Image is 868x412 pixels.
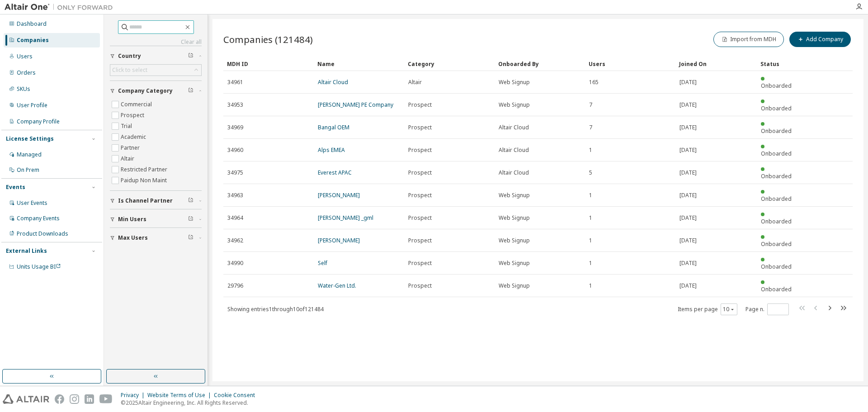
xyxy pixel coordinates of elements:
span: Max Users [118,234,148,242]
button: Import from MDH [713,32,784,47]
span: Onboarded [761,195,792,203]
span: Web Signup [499,214,530,222]
span: 34990 [227,260,243,267]
label: Prospect [121,110,146,121]
button: Max Users [110,228,202,248]
div: Cookie Consent [214,392,260,399]
div: On Prem [17,166,39,174]
div: Companies [17,37,49,44]
span: Web Signup [499,237,530,244]
span: 1 [589,282,592,289]
button: Country [110,46,202,66]
a: Water-Gen Ltd. [318,282,356,289]
div: Users [589,57,672,71]
span: 1 [589,147,592,154]
span: 34969 [227,124,243,131]
span: [DATE] [679,237,697,244]
span: Is Channel Partner [118,197,173,204]
div: Click to select [112,66,147,74]
div: SKUs [17,85,30,93]
span: 29796 [227,282,243,289]
span: [DATE] [679,101,697,109]
div: Category [408,57,491,71]
div: Company Profile [17,118,60,125]
a: Alps EMEA [318,146,345,154]
span: Web Signup [499,260,530,267]
div: Users [17,53,33,60]
label: Trial [121,121,134,132]
span: 7 [589,101,592,109]
span: Page n. [745,303,789,315]
span: Prospect [408,260,432,267]
span: 5 [589,169,592,176]
img: youtube.svg [99,394,113,404]
span: Altair Cloud [499,124,529,131]
span: Prospect [408,147,432,154]
span: Items per page [678,303,737,315]
img: altair_logo.svg [3,394,49,404]
div: User Events [17,199,47,207]
label: Commercial [121,99,154,110]
span: Units Usage BI [17,263,61,270]
button: Add Company [789,32,851,47]
span: 34960 [227,147,243,154]
a: Altair Cloud [318,78,348,86]
a: Clear all [110,38,202,46]
span: Prospect [408,192,432,199]
div: MDH ID [227,57,310,71]
a: Bangal OEM [318,123,349,131]
div: Dashboard [17,20,47,28]
div: Product Downloads [17,230,68,237]
a: Everest APAC [318,169,352,176]
span: 34963 [227,192,243,199]
label: Altair [121,153,136,164]
span: [DATE] [679,169,697,176]
span: Showing entries 1 through 10 of 121484 [227,305,324,313]
label: Partner [121,142,142,153]
img: facebook.svg [55,394,64,404]
span: Prospect [408,237,432,244]
span: 7 [589,124,592,131]
span: Altair [408,79,422,86]
span: Prospect [408,282,432,289]
div: Name [317,57,401,71]
div: Status [760,57,798,71]
div: External Links [6,247,47,255]
span: Clear filter [188,52,193,60]
span: Onboarded [761,240,792,248]
button: Company Category [110,81,202,101]
div: Orders [17,69,36,76]
p: © 2025 Altair Engineering, Inc. All Rights Reserved. [121,399,260,407]
span: 34975 [227,169,243,176]
span: 1 [589,237,592,244]
label: Academic [121,132,148,142]
span: [DATE] [679,260,697,267]
button: Min Users [110,209,202,229]
div: User Profile [17,102,47,109]
div: License Settings [6,135,54,142]
span: 1 [589,192,592,199]
a: [PERSON_NAME] [318,191,360,199]
label: Restricted Partner [121,164,169,175]
span: 34964 [227,214,243,222]
span: Onboarded [761,127,792,135]
span: Prospect [408,124,432,131]
img: linkedin.svg [85,394,94,404]
button: 10 [723,306,735,313]
span: [DATE] [679,214,697,222]
div: Company Events [17,215,60,222]
span: Clear filter [188,87,193,95]
span: Altair Cloud [499,147,529,154]
div: Click to select [110,65,201,76]
div: Website Terms of Use [147,392,214,399]
a: [PERSON_NAME] [318,237,360,244]
span: Clear filter [188,234,193,242]
span: [DATE] [679,124,697,131]
a: Self [318,259,327,267]
div: Privacy [121,392,147,399]
span: 34962 [227,237,243,244]
span: Onboarded [761,218,792,225]
span: Clear filter [188,216,193,223]
span: 165 [589,79,599,86]
span: Companies (121484) [223,33,313,46]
